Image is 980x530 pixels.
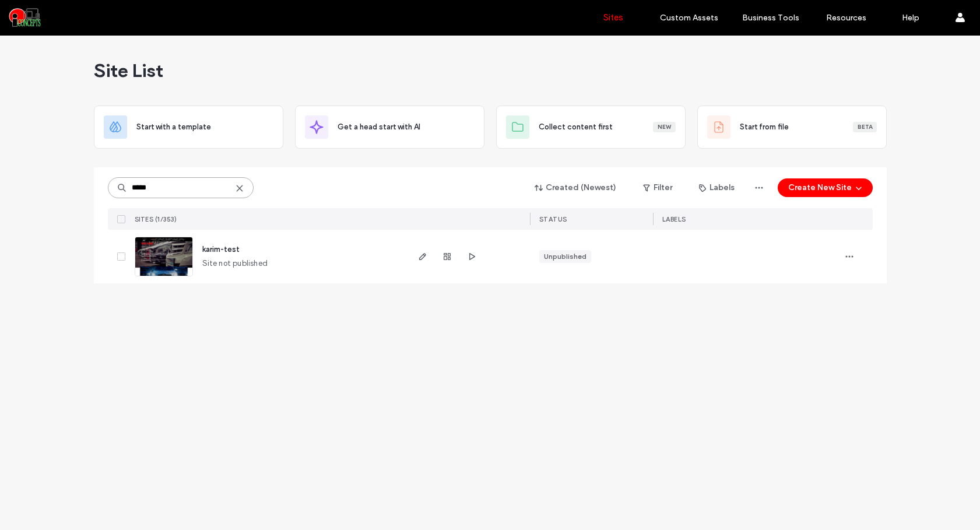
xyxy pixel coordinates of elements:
[689,178,745,197] button: Labels
[742,13,799,23] label: Business Tools
[778,178,873,197] button: Create New Site
[853,122,877,132] div: Beta
[740,121,789,133] span: Start from file
[539,215,567,223] span: STATUS
[653,122,676,132] div: New
[94,59,163,82] span: Site List
[902,13,919,23] label: Help
[603,12,623,23] label: Sites
[539,121,613,133] span: Collect content first
[662,215,686,223] span: LABELS
[525,178,627,197] button: Created (Newest)
[136,121,211,133] span: Start with a template
[295,106,484,149] div: Get a head start with AI
[496,106,686,149] div: Collect content firstNew
[631,178,684,197] button: Filter
[94,106,283,149] div: Start with a template
[697,106,887,149] div: Start from fileBeta
[202,258,268,269] span: Site not published
[135,215,177,223] span: SITES (1/353)
[660,13,718,23] label: Custom Assets
[202,245,240,254] a: karim-test
[544,251,586,262] div: Unpublished
[826,13,866,23] label: Resources
[338,121,420,133] span: Get a head start with AI
[27,8,51,19] span: Help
